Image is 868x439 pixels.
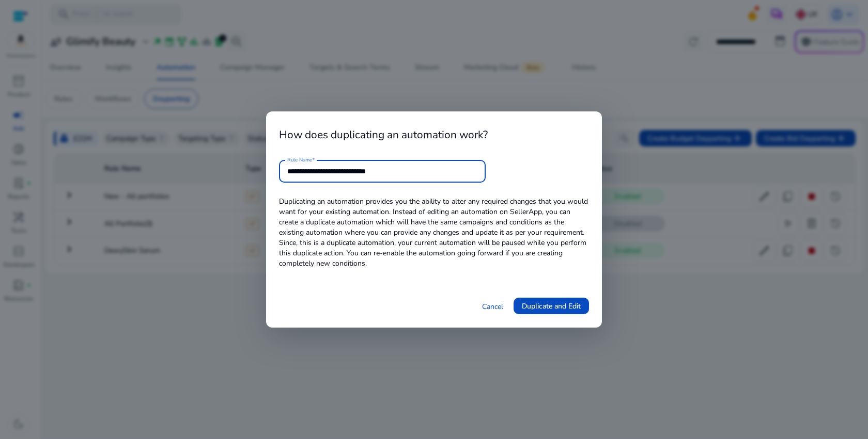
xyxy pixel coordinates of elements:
p: Duplicating an automation provides you the ability to alter any required changes that you would w... [279,186,589,295]
button: Duplicate and Edit [514,298,589,314]
mat-label: Rule Name [287,156,312,164]
h4: How does duplicating an automation work? [279,128,589,157]
a: Cancel [482,301,503,312]
span: Duplicate and Edit [522,301,581,312]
